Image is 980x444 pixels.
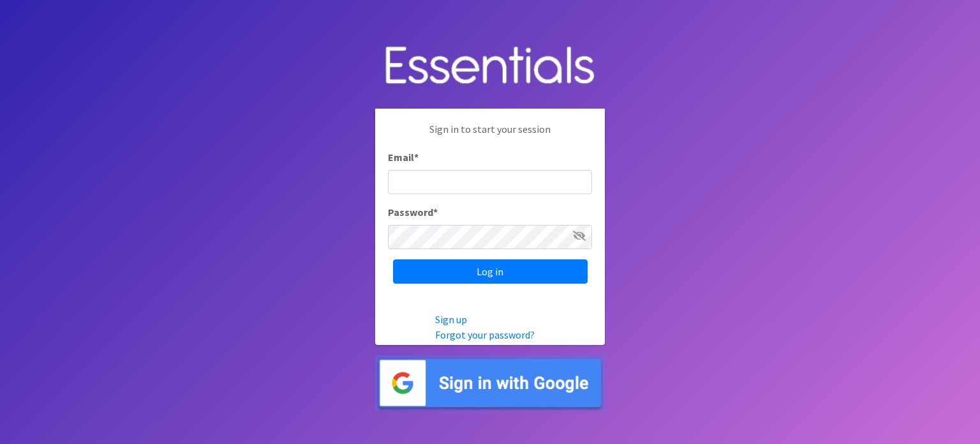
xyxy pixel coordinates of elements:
[375,33,605,99] img: Human Essentials
[393,259,588,284] input: Log in
[435,313,467,326] a: Sign up
[414,151,419,164] abbr: required
[375,355,605,411] img: Sign in with Google
[433,206,438,218] abbr: required
[388,149,419,165] label: Email
[435,328,535,341] a: Forgot your password?
[388,204,438,220] label: Password
[388,121,592,149] p: Sign in to start your session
